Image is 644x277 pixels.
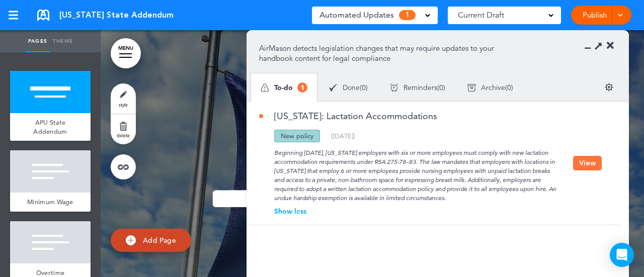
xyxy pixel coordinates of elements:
[481,84,505,91] span: Archive
[404,84,437,91] span: Reminders
[274,130,320,142] div: New policy
[318,74,379,101] div: ( )
[33,118,67,136] span: APU State Addendum
[362,84,366,91] span: 0
[36,268,64,277] span: Overtime
[390,83,398,92] img: apu_icons_remind.svg
[10,193,91,212] a: Minimum Wage
[59,10,174,21] span: [US_STATE] State Addendum
[27,198,73,206] span: Minimum Wage
[439,84,443,91] span: 0
[111,229,191,252] a: Add Page
[297,82,307,93] span: 1
[379,74,456,101] div: ( )
[467,83,476,92] img: apu_icons_archive.svg
[343,84,360,91] span: Done
[126,235,136,245] img: add.svg
[610,243,634,267] div: Open Intercom Messenger
[143,236,176,245] span: Add Page
[579,6,610,25] a: Publish
[117,132,130,138] span: delete
[331,133,355,139] div: ( )
[111,114,136,144] a: delete
[261,83,269,92] img: apu_icons_todo.svg
[319,8,394,22] span: Automated Updates
[274,84,293,91] span: To-do
[259,208,573,215] div: Show less
[456,74,524,101] div: ( )
[119,102,128,108] span: style
[25,30,50,52] a: Pages
[50,30,75,52] a: Theme
[399,10,416,20] span: 1
[333,132,353,140] span: [DATE]
[329,83,338,92] img: apu_icons_done.svg
[259,43,509,63] p: AirMason detects legislation changes that may require updates to your handbook content for legal ...
[458,8,504,22] span: Current Draft
[259,112,437,121] a: [US_STATE]: Lactation Accommodations
[259,142,573,203] div: Beginning [DATE], [US_STATE] employers with six or more employees must comply with new lactation ...
[111,38,141,68] a: MENU
[605,83,613,91] img: settings.svg
[507,84,511,91] span: 0
[10,113,91,141] a: APU State Addendum
[573,156,602,170] button: View
[111,83,136,114] a: style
